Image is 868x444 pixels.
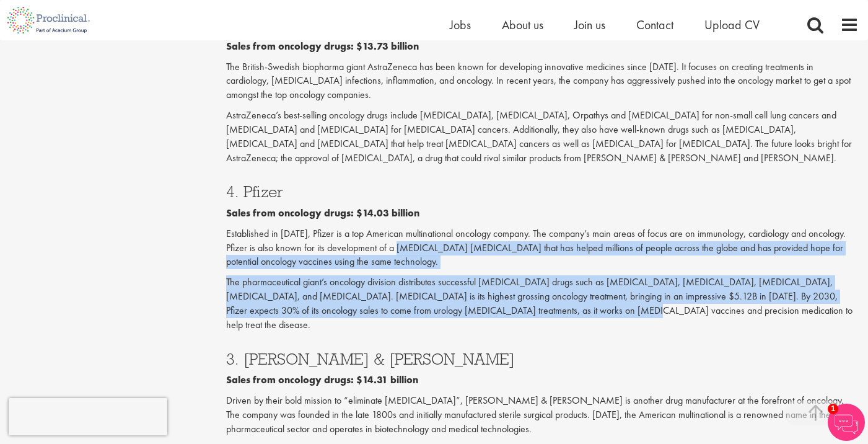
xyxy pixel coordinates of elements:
[226,184,859,200] h3: 4. Pfizer
[450,17,471,33] a: Jobs
[226,109,859,165] p: AstraZeneca’s best-selling oncology drugs include [MEDICAL_DATA], [MEDICAL_DATA], Orpathys and [M...
[828,404,838,414] span: 1
[226,206,419,220] b: Sales from oncology drugs: $14.03 billion
[704,17,760,33] a: Upload CV
[636,17,673,33] a: Contact
[574,17,605,33] a: Join us
[9,398,167,435] iframe: reCAPTCHA
[226,275,859,332] p: The pharmaceutical giant’s oncology division distributes successful [MEDICAL_DATA] drugs such as ...
[502,17,543,33] a: About us
[226,227,859,270] p: Established in [DATE], Pfizer is a top American multinational oncology company. The company’s mai...
[226,40,419,53] b: Sales from oncology drugs: $13.73 billion
[226,373,418,386] b: Sales from oncology drugs: $14.31 billion
[828,404,865,441] img: Chatbot
[226,394,859,437] p: Driven by their bold mission to “eliminate [MEDICAL_DATA]”, [PERSON_NAME] & [PERSON_NAME] is anot...
[226,351,859,367] h3: 3. [PERSON_NAME] & [PERSON_NAME]
[226,60,859,103] p: The British-Swedish biopharma giant AstraZeneca has been known for developing innovative medicine...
